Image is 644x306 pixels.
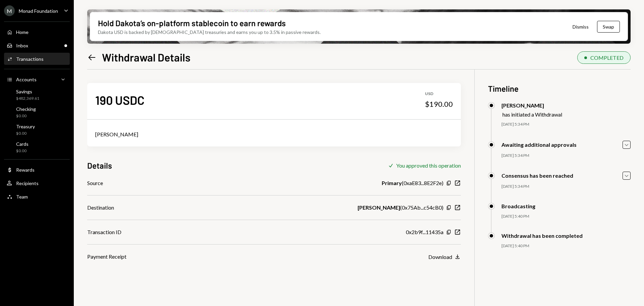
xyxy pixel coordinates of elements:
a: Checking$0.00 [4,104,70,120]
a: Savings$482,369.61 [4,87,70,103]
div: Withdrawal has been completed [501,232,583,239]
div: Home [16,29,29,35]
div: Team [16,194,28,200]
div: Download [428,254,452,260]
h1: Withdrawal Details [102,50,191,64]
div: [PERSON_NAME] [95,130,453,138]
div: Destination [87,204,114,212]
div: 0x2b9f...11435a [406,228,443,236]
div: [DATE] 5:34 PM [501,153,631,159]
div: Accounts [16,77,37,82]
a: Treasury$0.00 [4,122,70,138]
div: $482,369.61 [16,96,39,101]
div: USD [425,91,453,97]
div: Source [87,179,103,187]
h3: Details [87,160,112,171]
div: You approved this operation [396,162,461,169]
div: Consensus has been reached [501,172,573,179]
div: [DATE] 5:40 PM [501,243,631,249]
a: Home [4,26,70,38]
div: COMPLETED [590,54,624,61]
a: Inbox [4,39,70,51]
a: Team [4,190,70,203]
div: $190.00 [425,99,453,109]
div: Cards [16,141,29,147]
div: Dakota USD is backed by [DEMOGRAPHIC_DATA] treasuries and earns you up to 3.5% in passive rewards. [98,29,321,36]
div: Broadcasting [501,203,535,209]
button: Swap [597,21,620,33]
div: Payment Receipt [87,253,126,261]
div: Awaiting additional approvals [501,141,577,148]
div: Transactions [16,56,44,62]
div: [PERSON_NAME] [501,102,562,108]
a: Transactions [4,53,70,65]
div: [DATE] 5:40 PM [501,214,631,219]
div: Inbox [16,43,28,48]
button: Download [428,253,461,261]
a: Rewards [4,164,70,176]
div: Rewards [16,167,35,173]
div: Savings [16,89,39,94]
div: $0.00 [16,113,36,119]
div: Hold Dakota’s on-platform stablecoin to earn rewards [98,17,286,29]
div: Recipients [16,180,39,186]
div: 190 USDC [95,92,145,107]
a: Accounts [4,73,70,85]
h3: Timeline [488,83,631,94]
button: Dismiss [564,19,597,35]
div: Checking [16,106,36,112]
div: ( 0x75Ab...c54cB0 ) [358,204,443,212]
a: Cards$0.00 [4,139,70,155]
div: ( 0xaE83...8E2F2e ) [382,179,443,187]
div: $0.00 [16,131,35,136]
b: [PERSON_NAME] [358,204,400,212]
div: M [4,5,15,16]
div: Transaction ID [87,228,121,236]
a: Recipients [4,177,70,189]
div: has initiated a Withdrawal [502,111,562,118]
div: $0.00 [16,148,29,154]
b: Primary [382,179,402,187]
div: Treasury [16,124,35,129]
div: [DATE] 5:34 PM [501,184,631,189]
div: [DATE] 5:34 PM [501,122,631,127]
div: Monad Foundation [19,8,58,14]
